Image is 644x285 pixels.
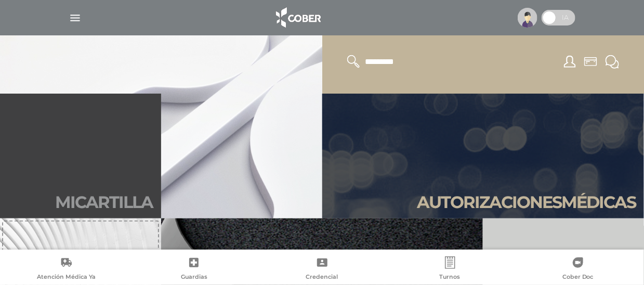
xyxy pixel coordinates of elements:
[306,273,338,282] span: Credencial
[2,256,130,283] a: Atención Médica Ya
[562,273,594,282] span: Cober Doc
[386,256,514,283] a: Turnos
[130,256,258,283] a: Guardias
[518,8,537,28] img: profile-placeholder.svg
[514,256,642,283] a: Cober Doc
[440,273,461,282] span: Turnos
[181,273,207,282] span: Guardias
[55,192,153,212] h2: Mi car tilla
[417,192,636,212] h2: Autori zaciones médicas
[258,256,386,283] a: Credencial
[37,273,96,282] span: Atención Médica Ya
[270,5,325,30] img: logo_cober_home-white.png
[69,11,82,24] img: Cober_menu-lines-white.svg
